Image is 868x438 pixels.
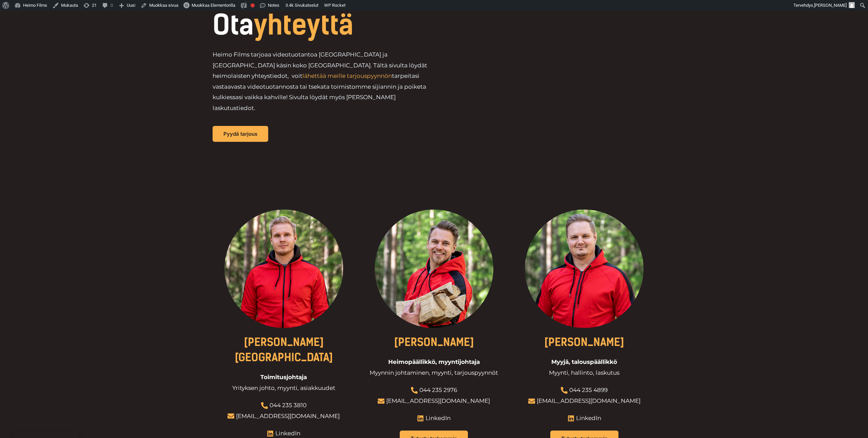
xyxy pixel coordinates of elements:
span: [PERSON_NAME] [814,3,847,8]
a: [PERSON_NAME][GEOGRAPHIC_DATA] [235,336,333,364]
span: Myynnin johtaminen, myynti, tarjouspyynnöt [370,368,498,378]
a: Pyydä tarjous [213,126,268,142]
div: Focus keyphrase not set [251,3,255,7]
a: [EMAIL_ADDRESS][DOMAIN_NAME] [537,397,640,404]
a: lähettää meille tarjouspyynnön [302,72,392,79]
span: yhteyttä [254,9,353,41]
h1: Ota [213,12,480,39]
a: 044 235 4899 [569,387,608,393]
span: Pyydä tarjous [223,131,257,136]
span: Myynti, hallinto, laskutus [549,368,619,378]
a: LinkedIn [568,413,601,424]
a: LinkedIn [417,413,451,424]
span: Myyjä, talouspäällikkö [551,357,617,368]
a: [EMAIL_ADDRESS][DOMAIN_NAME] [386,397,490,404]
span: Muokkaa Elementorilla [192,3,235,8]
span: LinkedIn [424,413,451,424]
a: 044 235 2976 [419,387,457,393]
a: [EMAIL_ADDRESS][DOMAIN_NAME] [236,413,340,419]
p: Heimo Films tarjoaa videotuotantoa [GEOGRAPHIC_DATA] ja [GEOGRAPHIC_DATA] käsin koko [GEOGRAPHIC_... [213,49,434,113]
a: [PERSON_NAME] [394,336,474,349]
span: Yrityksen johto, myynti, asiakkuudet [232,383,335,394]
a: 044 235 3810 [270,402,307,409]
span: Toimitusjohtaja [260,372,307,383]
a: [PERSON_NAME] [544,336,624,349]
span: LinkedIn [574,413,601,424]
span: Heimopäällikkö, myyntijohtaja [388,357,480,368]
